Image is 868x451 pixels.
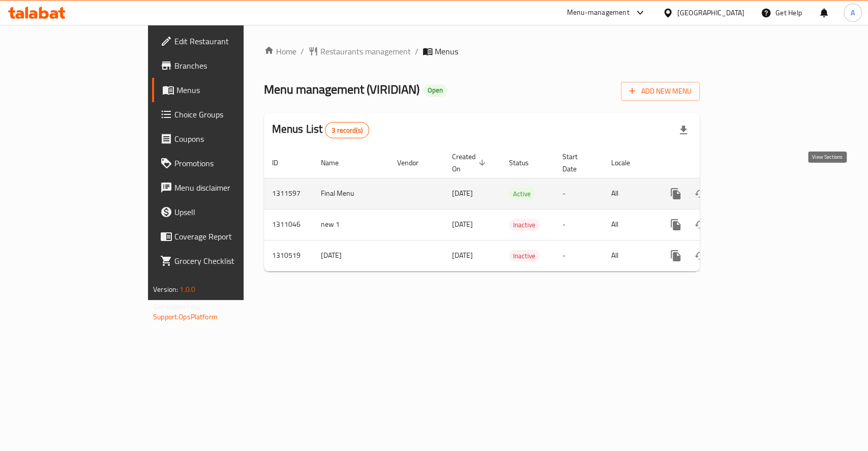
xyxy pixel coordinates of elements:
div: [GEOGRAPHIC_DATA] [677,7,744,18]
a: Choice Groups [152,102,293,127]
th: Actions [655,147,769,178]
td: [DATE] [313,240,389,271]
button: more [664,213,688,237]
button: more [664,182,688,206]
div: Open [424,84,447,97]
span: Menu disclaimer [174,182,285,194]
span: 3 record(s) [325,126,369,135]
li: / [415,45,418,57]
span: Add New Menu [629,85,692,98]
span: Coverage Report [174,230,285,243]
span: [DATE] [452,249,473,262]
a: Coupons [152,127,293,151]
span: Upsell [174,206,285,218]
span: Status [509,157,542,169]
a: Support.OpsPlatform [153,310,218,323]
a: Coverage Report [152,224,293,249]
span: Menu management ( VIRIDIAN ) [264,78,420,101]
td: - [554,240,603,271]
span: Menus [435,45,458,57]
div: Inactive [509,219,540,231]
span: Promotions [174,157,285,169]
span: A [851,7,855,18]
span: Coupons [174,133,285,145]
span: Start Date [562,151,591,175]
td: Final Menu [313,178,389,209]
button: Change Status [688,244,712,268]
span: Open [424,86,447,95]
span: Menus [176,84,285,96]
div: Export file [671,118,696,142]
span: Grocery Checklist [174,255,285,267]
button: Add New Menu [621,82,700,101]
td: All [603,240,655,271]
span: Vendor [397,157,432,169]
span: 1.0.0 [179,283,195,296]
nav: breadcrumb [264,45,700,57]
a: Menu disclaimer [152,175,293,200]
a: Menus [152,78,293,102]
button: Change Status [688,213,712,237]
a: Grocery Checklist [152,249,293,273]
div: Menu-management [567,7,630,19]
span: Created On [452,151,489,175]
button: more [664,244,688,268]
span: Get support on: [153,300,200,313]
a: Branches [152,53,293,78]
td: All [603,178,655,209]
span: [DATE] [452,187,473,200]
span: Name [321,157,352,169]
div: Total records count [325,122,369,138]
a: Promotions [152,151,293,175]
span: Active [509,188,535,200]
span: Locale [611,157,643,169]
span: ID [272,157,291,169]
li: / [301,45,304,57]
span: Inactive [509,219,540,231]
td: - [554,178,603,209]
span: Branches [174,59,285,72]
span: Restaurants management [320,45,411,57]
table: enhanced table [264,147,769,272]
button: Change Status [688,182,712,206]
td: new 1 [313,209,389,240]
a: Restaurants management [308,45,411,57]
a: Edit Restaurant [152,29,293,53]
a: Upsell [152,200,293,224]
span: [DATE] [452,218,473,231]
td: All [603,209,655,240]
span: Edit Restaurant [174,35,285,47]
span: Choice Groups [174,108,285,121]
td: - [554,209,603,240]
span: Version: [153,283,178,296]
span: Inactive [509,250,540,262]
h2: Menus List [272,122,369,138]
